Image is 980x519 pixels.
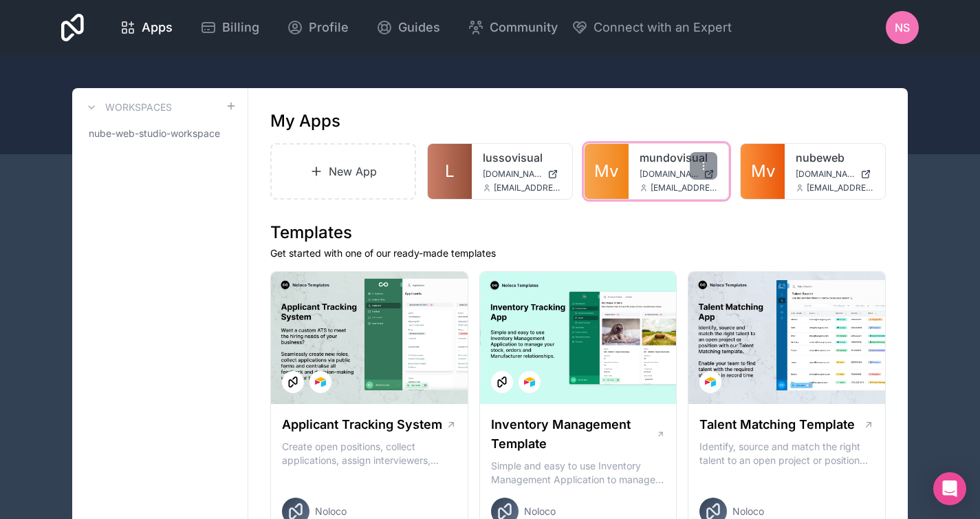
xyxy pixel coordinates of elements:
a: Profile [276,12,360,43]
p: Identify, source and match the right talent to an open project or position with our Talent Matchi... [699,440,874,467]
span: [DOMAIN_NAME] [640,169,699,180]
span: Mv [751,160,775,182]
a: L [428,144,472,199]
a: nubeweb [796,149,874,166]
img: Airtable Logo [315,377,326,388]
a: [DOMAIN_NAME] [483,169,561,180]
a: mundovisual [640,149,718,166]
h1: Talent Matching Template [699,415,855,434]
button: Connect with an Expert [571,18,732,37]
h1: Applicant Tracking System [282,415,442,434]
a: Workspaces [83,99,172,116]
span: Guides [398,18,440,37]
span: [EMAIL_ADDRESS][DOMAIN_NAME] [807,182,874,193]
span: nube-web-studio-workspace [89,127,220,140]
span: Apps [142,18,173,37]
a: New App [270,143,416,200]
p: Get started with one of our ready-made templates [270,246,886,260]
a: Community [457,12,569,43]
a: Mv [741,144,785,199]
img: Airtable Logo [524,377,535,388]
span: [EMAIL_ADDRESS][DOMAIN_NAME] [494,182,561,193]
a: lussovisual [483,149,561,166]
span: L [445,160,455,182]
span: [DOMAIN_NAME] [796,169,855,180]
span: Connect with an Expert [594,18,732,37]
span: Noloco [524,505,556,518]
span: Noloco [732,505,764,518]
a: [DOMAIN_NAME] [796,169,874,180]
span: [EMAIL_ADDRESS][DOMAIN_NAME] [651,182,718,193]
a: Mv [585,144,629,199]
a: Apps [109,12,184,43]
h1: My Apps [270,110,340,132]
a: Billing [189,12,270,43]
h1: Inventory Management Template [491,415,656,454]
img: Airtable Logo [705,377,716,388]
span: Noloco [315,505,347,518]
span: Mv [594,160,618,182]
span: Community [490,18,558,37]
span: Profile [309,18,349,37]
span: Billing [222,18,259,37]
span: NS [895,19,910,36]
div: Open Intercom Messenger [933,472,966,505]
h1: Templates [270,222,886,244]
p: Create open positions, collect applications, assign interviewers, centralise candidate feedback a... [282,440,457,467]
a: nube-web-studio-workspace [83,121,237,146]
a: [DOMAIN_NAME] [640,169,718,180]
h3: Workspaces [105,100,172,114]
span: [DOMAIN_NAME] [483,169,542,180]
p: Simple and easy to use Inventory Management Application to manage your stock, orders and Manufact... [491,459,666,487]
a: Guides [365,12,451,43]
